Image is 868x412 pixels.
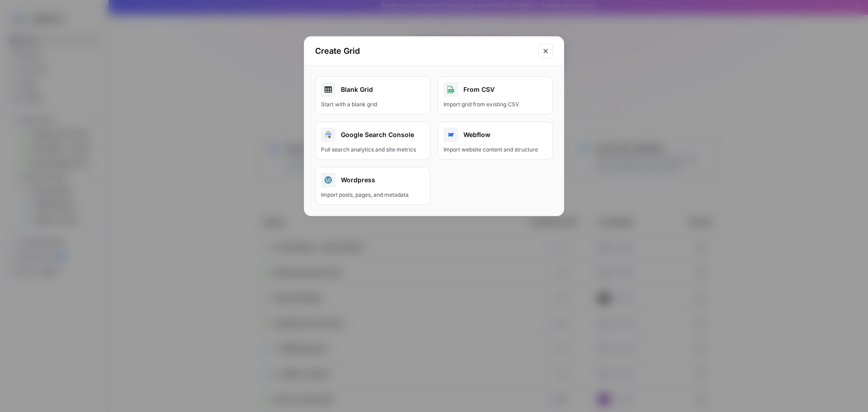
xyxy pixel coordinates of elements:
[538,44,553,58] button: Close modal
[321,82,425,97] div: Blank Grid
[321,173,425,187] div: Wordpress
[315,167,430,205] button: WordpressImport posts, pages, and metadata
[438,122,553,160] button: WebflowImport website content and structure
[315,45,533,57] h2: Create Grid
[315,76,430,114] a: Blank GridStart with a blank grid
[443,82,547,97] div: From CSV
[443,100,547,109] div: Import grid from existing CSV
[438,76,553,114] button: From CSVImport grid from existing CSV
[443,128,547,142] div: Webflow
[321,128,425,142] div: Google Search Console
[321,191,425,199] div: Import posts, pages, and metadata
[443,146,547,154] div: Import website content and structure
[315,122,430,160] button: Google Search ConsolePull search analytics and site metrics
[321,100,425,109] div: Start with a blank grid
[321,146,425,154] div: Pull search analytics and site metrics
